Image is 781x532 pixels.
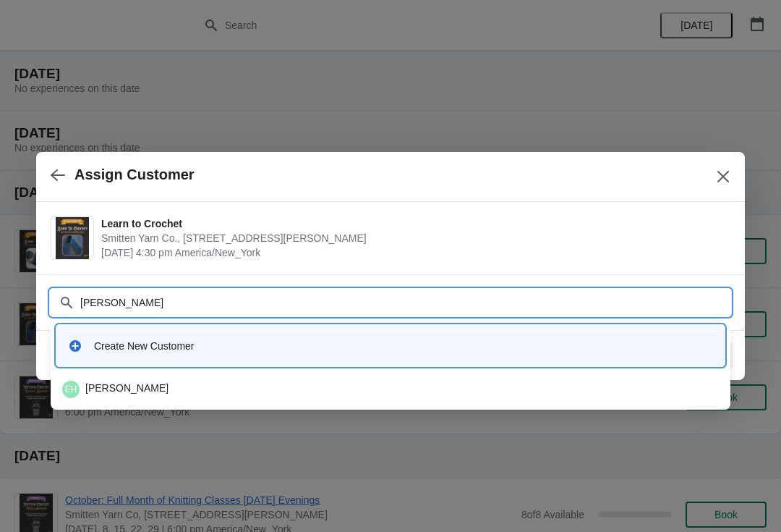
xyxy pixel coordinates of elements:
span: Smitten Yarn Co., [STREET_ADDRESS][PERSON_NAME] [101,231,723,245]
text: EH [65,384,77,394]
span: [DATE] 4:30 pm America/New_York [101,245,723,260]
li: Erica Hoar [51,375,730,404]
span: Learn to Crochet [101,216,723,231]
button: Close [710,164,736,190]
span: Erica Hoar [62,381,80,398]
div: Create New Customer [94,339,713,353]
div: [PERSON_NAME] [62,381,719,398]
h2: Assign Customer [74,166,195,183]
img: Learn to Crochet | Smitten Yarn Co., 59 Hanson St, Rochester, NH, USA | October 14 | 4:30 pm Amer... [56,217,89,259]
input: Search customer name or email [80,290,730,316]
